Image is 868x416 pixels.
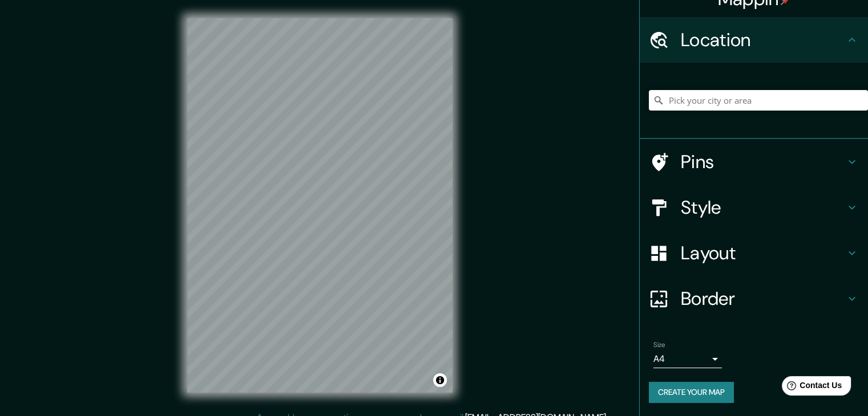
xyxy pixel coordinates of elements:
div: Pins [640,139,868,185]
h4: Pins [681,150,845,173]
button: Toggle attribution [433,373,447,387]
h4: Style [681,196,845,219]
div: A4 [653,350,722,368]
label: Size [653,340,665,350]
div: Location [640,17,868,63]
iframe: Help widget launcher [766,372,855,403]
canvas: Map [187,18,453,393]
button: Create your map [649,382,734,403]
input: Pick your city or area [649,90,868,111]
h4: Layout [681,242,845,264]
div: Border [640,276,868,321]
h4: Border [681,287,845,310]
div: Style [640,185,868,230]
h4: Location [681,28,845,51]
div: Layout [640,230,868,276]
